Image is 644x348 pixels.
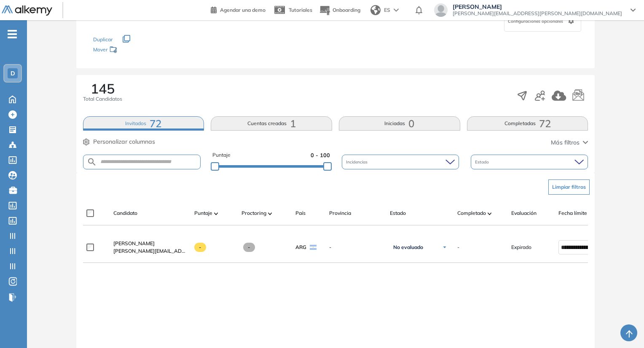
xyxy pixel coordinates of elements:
span: País [295,209,306,217]
span: Más filtros [551,138,580,147]
span: [PERSON_NAME][EMAIL_ADDRESS][PERSON_NAME][DOMAIN_NAME] [113,247,188,255]
span: [PERSON_NAME] [113,240,155,246]
span: Fecha límite [558,209,587,217]
span: Incidencias [346,159,369,165]
span: Agendar una demo [220,7,266,13]
span: Estado [475,159,491,165]
div: Configuraciones opcionales [504,11,581,32]
img: ARG [310,245,317,250]
span: - [457,244,459,251]
a: Agendar una demo [211,4,266,14]
span: [PERSON_NAME] [453,3,622,10]
span: Personalizar columnas [93,137,155,146]
a: [PERSON_NAME] [113,240,188,247]
div: Mover [93,43,177,58]
span: - [329,244,383,251]
img: SEARCH_ALT [87,157,97,167]
span: Estado [390,209,406,217]
span: Configuraciones opcionales [508,18,565,24]
img: Logo [2,5,52,16]
span: Duplicar [93,36,113,43]
span: Evaluación [511,209,537,217]
span: - [194,243,207,252]
button: Completadas72 [467,116,588,131]
button: Personalizar columnas [83,137,155,146]
button: Más filtros [551,138,588,147]
span: Total Candidatos [83,95,122,103]
button: Iniciadas0 [339,116,460,131]
span: Onboarding [333,7,360,13]
img: [missing "en.ARROW_ALT" translation] [268,212,272,215]
span: D [11,70,15,77]
button: Limpiar filtros [548,179,590,195]
button: Cuentas creadas1 [211,116,332,131]
span: No evaluado [393,244,423,251]
img: arrow [394,8,399,12]
span: Tutoriales [289,7,312,13]
button: Invitados72 [83,116,204,131]
span: Provincia [329,209,351,217]
span: 145 [91,82,115,95]
span: Proctoring [241,209,266,217]
img: Ícono de flecha [442,245,447,250]
div: Incidencias [342,155,459,169]
span: Puntaje [194,209,212,217]
span: Completado [457,209,486,217]
i: - [8,33,17,35]
span: Candidato [113,209,137,217]
img: [missing "en.ARROW_ALT" translation] [488,212,492,215]
span: ARG [295,244,306,251]
span: [PERSON_NAME][EMAIL_ADDRESS][PERSON_NAME][DOMAIN_NAME] [453,10,622,17]
span: Expirado [511,244,531,251]
button: Onboarding [319,1,360,19]
img: world [370,5,381,15]
div: Estado [471,155,588,169]
img: [missing "en.ARROW_ALT" translation] [214,212,218,215]
span: Puntaje [212,151,231,159]
span: - [243,243,255,252]
span: ES [384,6,390,14]
span: 0 - 100 [311,151,330,159]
